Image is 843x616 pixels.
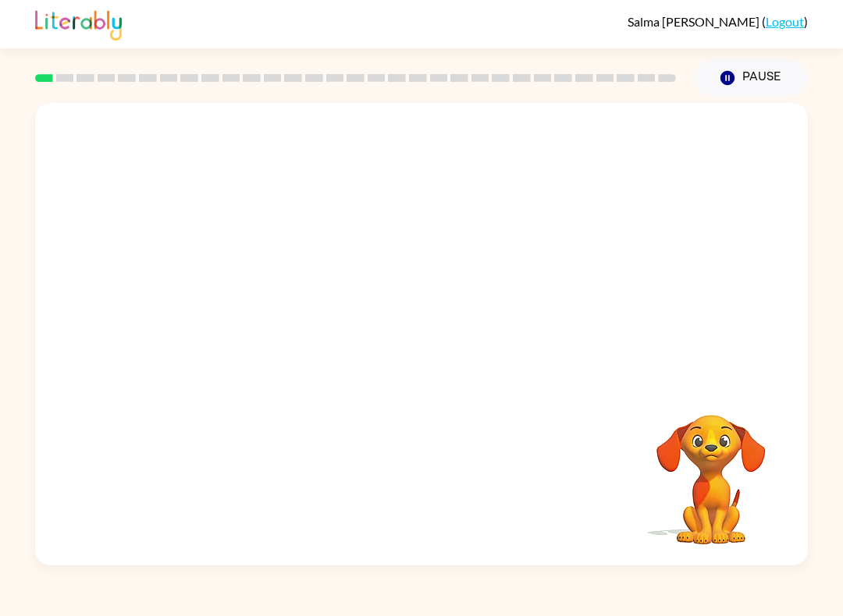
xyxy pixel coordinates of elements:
[35,6,122,41] img: Literably
[695,60,808,96] button: Pause
[633,391,789,547] video: Your browser must support playing .mp4 files to use Literably. Please try using another browser.
[628,14,808,29] div: ( )
[628,14,762,29] span: Salma [PERSON_NAME]
[766,14,804,29] a: Logout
